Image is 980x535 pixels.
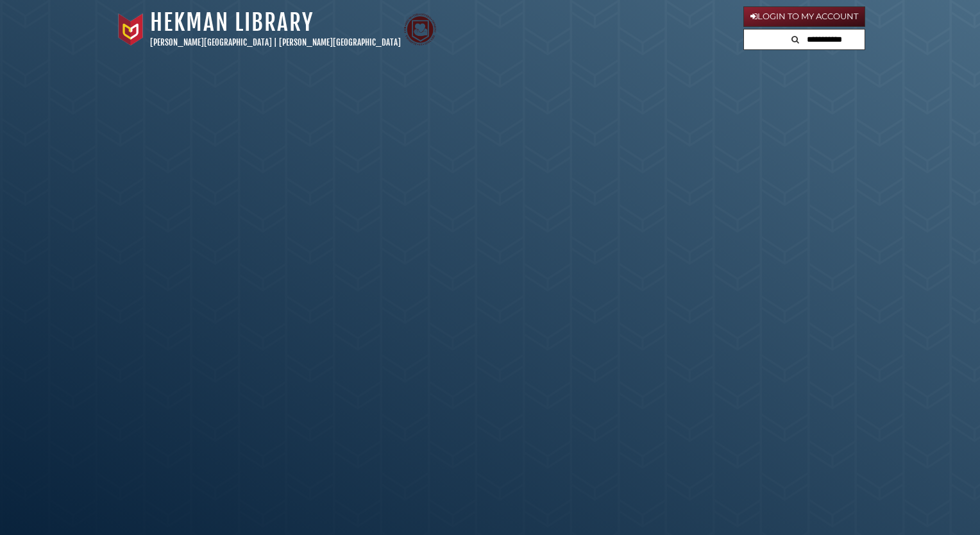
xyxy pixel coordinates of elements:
[791,35,799,44] i: Search
[788,30,803,47] button: Search
[115,13,147,46] img: Calvin University
[150,37,272,47] a: [PERSON_NAME][GEOGRAPHIC_DATA]
[279,37,401,47] a: [PERSON_NAME][GEOGRAPHIC_DATA]
[404,13,436,46] img: Calvin Theological Seminary
[274,37,277,47] span: |
[743,6,865,27] a: Login to My Account
[150,8,314,37] a: Hekman Library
